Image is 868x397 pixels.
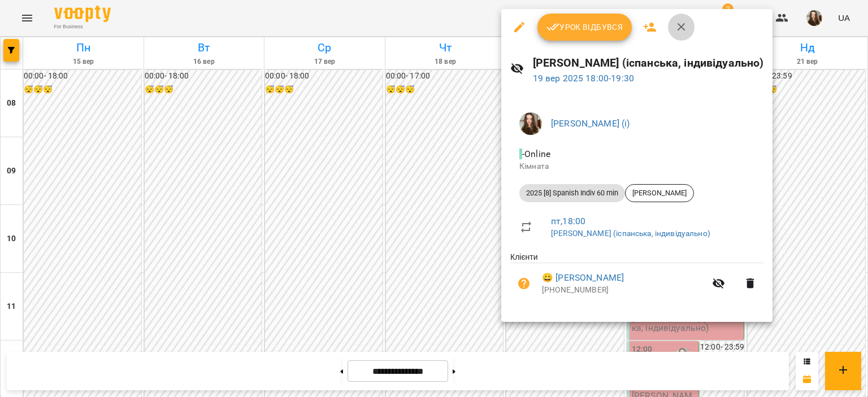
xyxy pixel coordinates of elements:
span: 2025 [8] Spanish Indiv 60 min [519,188,625,198]
span: Урок відбувся [546,20,623,34]
span: [PERSON_NAME] [626,188,693,198]
button: Урок відбувся [537,14,632,41]
p: [PHONE_NUMBER] [542,285,705,296]
a: [PERSON_NAME] (іспанська, індивідуально) [551,229,710,238]
div: [PERSON_NAME] [625,184,694,202]
a: 😀 [PERSON_NAME] [542,271,624,285]
img: f828951e34a2a7ae30fa923eeeaf7e77.jpg [519,112,542,135]
p: Кімната [519,161,754,172]
h6: [PERSON_NAME] (іспанська, індивідуально) [533,54,764,72]
button: Візит ще не сплачено. Додати оплату? [510,270,537,297]
ul: Клієнти [510,251,763,308]
a: 19 вер 2025 18:00-19:30 [533,73,634,84]
a: пт , 18:00 [551,216,585,226]
span: - Online [519,149,553,159]
a: [PERSON_NAME] (і) [551,118,630,129]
